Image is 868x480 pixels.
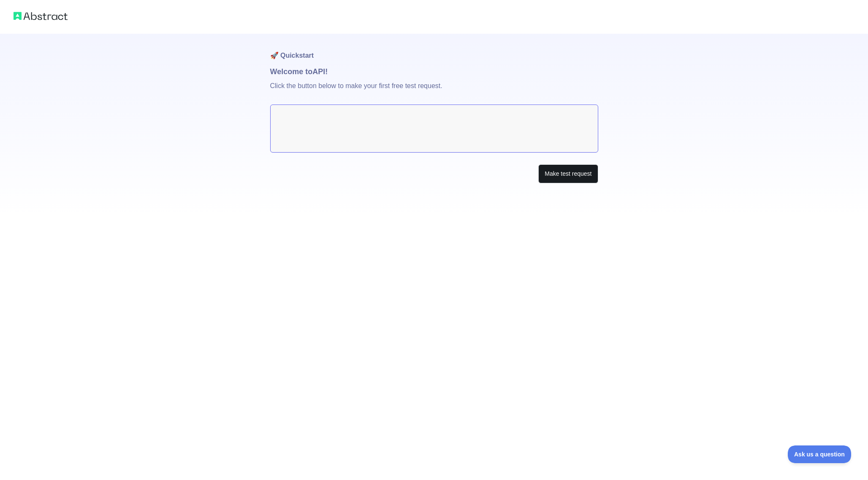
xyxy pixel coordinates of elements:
[270,34,598,66] h1: 🚀 Quickstart
[788,445,851,463] iframe: Toggle Customer Support
[14,10,68,22] img: Abstract logo
[270,66,598,78] h1: Welcome to API!
[538,164,598,183] button: Make test request
[270,78,598,105] p: Click the button below to make your first free test request.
